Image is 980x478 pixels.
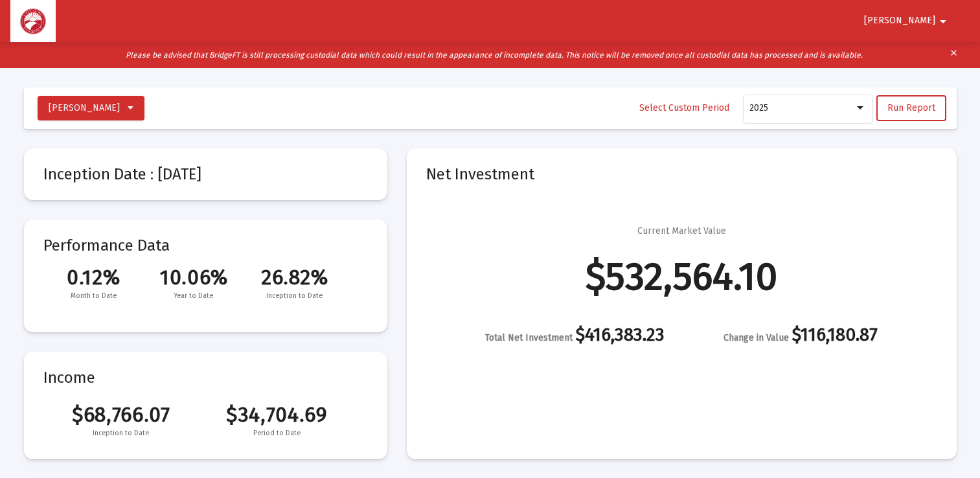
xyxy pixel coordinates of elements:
span: [PERSON_NAME] [864,16,935,27]
span: 10.06% [144,265,244,290]
button: [PERSON_NAME] [38,96,144,120]
div: $116,180.87 [724,328,878,345]
div: Current Market Value [637,225,726,238]
button: [PERSON_NAME] [849,8,966,34]
span: [PERSON_NAME] [49,102,120,113]
span: Year to Date [144,290,244,302]
span: Inception to Date [244,290,345,302]
span: Run Report [887,102,935,113]
span: Select Custom Period [639,102,729,113]
span: Period to Date [199,427,355,440]
span: $68,766.07 [43,402,199,427]
span: $34,704.69 [199,402,355,427]
div: $416,383.23 [485,328,665,345]
i: Please be advised that BridgeFT is still processing custodial data which could result in the appe... [126,51,863,60]
span: Month to Date [43,290,144,302]
mat-card-title: Net Investment [426,168,937,181]
img: Dashboard [20,8,46,34]
span: 0.12% [43,265,144,290]
mat-icon: arrow_drop_down [935,8,951,34]
mat-icon: clear [949,45,959,65]
mat-card-title: Income [43,371,368,384]
mat-card-title: Performance Data [43,239,368,302]
mat-card-title: Inception Date : [DATE] [43,168,368,181]
button: Run Report [876,95,946,121]
span: Inception to Date [43,427,199,440]
span: 26.82% [244,265,345,290]
span: 2025 [749,102,768,113]
span: Change in Value [724,332,789,343]
div: $532,564.10 [586,270,777,283]
span: Total Net Investment [485,332,573,343]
